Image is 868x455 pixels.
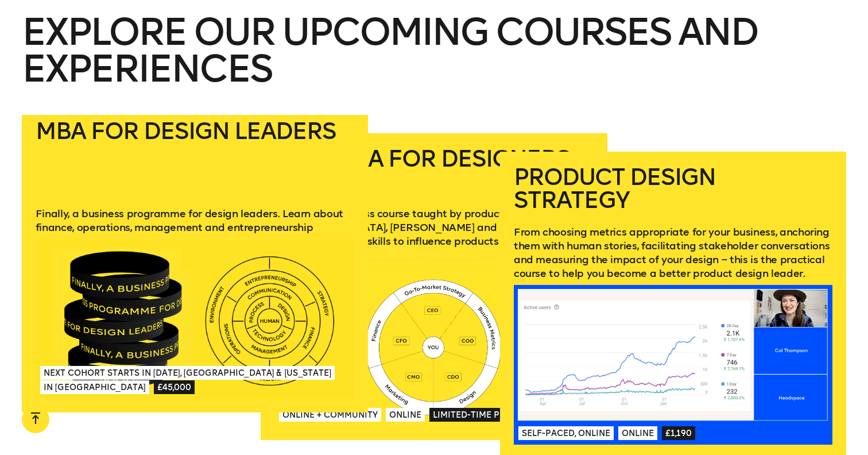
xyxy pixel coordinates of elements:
a: Mini-MBA for DesignersA practical business course taught by product leaders at [GEOGRAPHIC_DATA],... [261,133,607,440]
span: Next Cohort Starts in [DATE], [GEOGRAPHIC_DATA] & [US_STATE] [40,366,335,380]
span: Online [386,408,425,422]
span: Self-paced, Online [518,426,614,440]
h2: MBA for Design Leaders [36,119,354,193]
span: In [GEOGRAPHIC_DATA] [40,380,149,394]
p: Finally, a business programme for design leaders. Learn about finance, operations, management and... [36,207,354,234]
span: Online + Community [279,408,381,422]
p: From choosing metrics appropriate for your business, anchoring them with human stories, facilitat... [514,225,832,280]
h2: Product Design Strategy [514,165,832,211]
span: Limited-time price: £2,100 [429,408,555,422]
p: A practical business course taught by product leaders at [GEOGRAPHIC_DATA], [PERSON_NAME] and mor... [274,207,593,262]
h2: Explore our upcoming courses and experiences [22,14,846,115]
h2: Mini-MBA for Designers [274,147,593,193]
a: MBA for Design LeadersFinally, a business programme for design leaders. Learn about finance, oper... [22,106,368,412]
span: £45,000 [154,380,195,394]
span: £1,190 [662,426,695,440]
span: Online [618,426,657,440]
